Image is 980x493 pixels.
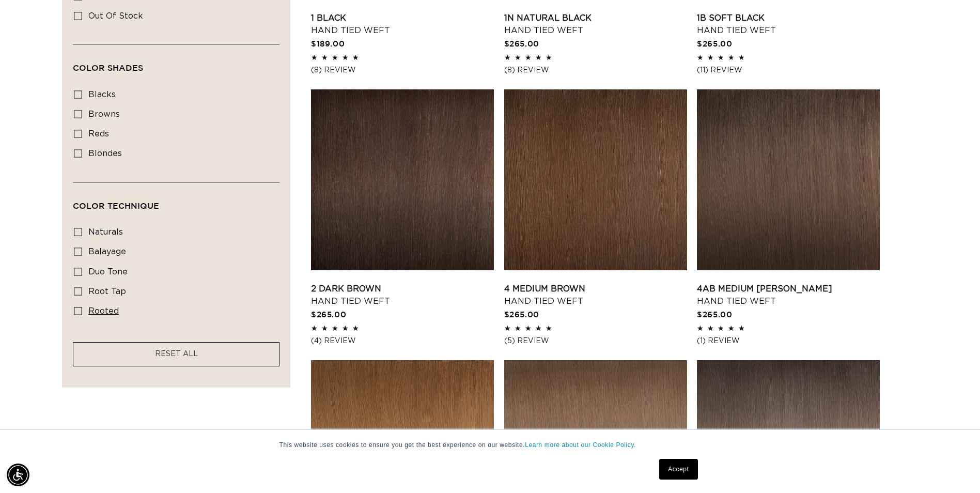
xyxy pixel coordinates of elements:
span: Out of stock [88,12,143,20]
span: RESET ALL [155,350,198,358]
span: root tap [88,287,126,296]
span: duo tone [88,268,128,276]
a: 1B Soft Black Hand Tied Weft [697,12,880,37]
p: This website uses cookies to ensure you get the best experience on our website. [279,440,701,450]
a: 1 Black Hand Tied Weft [311,12,494,37]
a: 4 Medium Brown Hand Tied Weft [504,283,687,307]
span: browns [88,110,120,118]
summary: Color Technique (0 selected) [73,183,279,220]
span: reds [88,130,109,138]
a: Learn more about our Cookie Policy. [525,441,636,449]
div: Accessibility Menu [7,464,29,486]
a: RESET ALL [155,348,198,361]
span: blondes [88,149,122,158]
a: Accept [659,459,697,480]
span: rooted [88,307,119,315]
span: naturals [88,228,123,236]
summary: Color Shades (0 selected) [73,45,279,82]
span: balayage [88,248,126,256]
span: blacks [88,90,116,99]
a: 2 Dark Brown Hand Tied Weft [311,283,494,307]
a: 4AB Medium [PERSON_NAME] Hand Tied Weft [697,283,880,307]
span: Color Technique [73,201,159,210]
a: 1N Natural Black Hand Tied Weft [504,12,687,37]
span: Color Shades [73,63,143,72]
